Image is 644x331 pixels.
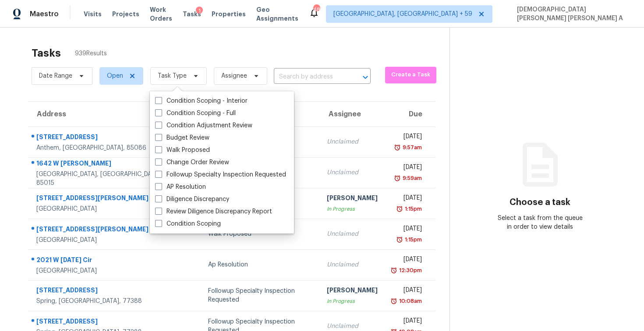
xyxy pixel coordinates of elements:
div: 12:30pm [397,266,422,275]
div: [DATE] [392,255,422,266]
div: Unclaimed [327,260,378,269]
span: Visits [84,10,102,18]
img: Overdue Alarm Icon [394,143,401,152]
div: 1 [196,7,203,15]
label: Followup Specialty Inspection Requested [155,170,286,179]
div: [DATE] [392,132,422,143]
span: Work Orders [150,5,172,23]
th: Due [385,102,435,126]
div: Unclaimed [327,230,378,238]
span: [DEMOGRAPHIC_DATA][PERSON_NAME] [PERSON_NAME] A [513,5,631,23]
span: Date Range [39,72,72,80]
div: Unclaimed [327,137,378,146]
div: 488 [313,5,319,14]
div: [STREET_ADDRESS][PERSON_NAME] [36,194,170,205]
label: Condition Adjustment Review [155,121,252,130]
div: Anthem, [GEOGRAPHIC_DATA], 85086 [36,144,170,152]
div: [DATE] [392,286,422,297]
div: [GEOGRAPHIC_DATA] [36,205,170,213]
div: [GEOGRAPHIC_DATA], [GEOGRAPHIC_DATA], 85015 [36,170,170,187]
div: [STREET_ADDRESS] [36,317,170,328]
div: [DATE] [392,163,422,174]
span: Task Type [158,72,187,80]
span: Create a Task [389,70,432,80]
span: [GEOGRAPHIC_DATA], [GEOGRAPHIC_DATA] + 59 [333,10,472,18]
div: Walk Proposed [208,230,312,238]
div: 1:15pm [403,235,422,244]
label: Budget Review [155,133,209,142]
img: Overdue Alarm Icon [394,174,401,183]
div: 1:15pm [403,205,422,213]
input: Search by address [274,70,346,84]
span: Open [107,72,123,80]
div: [GEOGRAPHIC_DATA] [36,266,170,275]
div: 2021 W [DATE] Cir [36,255,170,266]
div: 9:59am [401,174,422,183]
div: Unclaimed [327,168,378,177]
button: Create a Task [385,67,437,83]
label: Change Order Review [155,158,229,167]
div: Ap Resolution [208,260,312,269]
div: [STREET_ADDRESS] [36,286,170,297]
div: [GEOGRAPHIC_DATA] [36,236,170,245]
div: [STREET_ADDRESS][PERSON_NAME] [36,225,170,236]
div: [DATE] [392,224,422,235]
div: [STREET_ADDRESS] [36,133,170,144]
div: Unclaimed [327,322,378,331]
img: Overdue Alarm Icon [390,266,397,275]
span: Assignee [221,72,247,80]
div: In Progress [327,205,378,213]
div: 10:08am [397,297,422,306]
div: [PERSON_NAME] [327,286,378,297]
div: Spring, [GEOGRAPHIC_DATA], 77388 [36,297,170,306]
span: Properties [212,10,246,18]
img: Overdue Alarm Icon [390,297,397,306]
label: Condition Scoping - Interior [155,97,248,105]
div: [DATE] [392,317,422,327]
th: Assignee [320,102,385,126]
div: Followup Specialty Inspection Requested [208,287,312,304]
div: [DATE] [392,194,422,205]
span: Geo Assignments [256,5,298,23]
div: [PERSON_NAME] [327,194,378,205]
h2: Tasks [32,49,61,58]
img: Overdue Alarm Icon [396,235,403,244]
div: 9:57am [401,143,422,152]
button: Open [359,71,372,83]
span: Maestro [30,10,59,18]
div: In Progress [327,297,378,306]
th: Address [28,102,177,126]
span: Tasks [183,11,201,17]
div: 1642 W [PERSON_NAME] [36,159,170,170]
label: Review Diligence Discrepancy Report [155,207,272,216]
img: Overdue Alarm Icon [396,205,403,213]
h3: Choose a task [510,198,570,207]
label: AP Resolution [155,183,206,191]
div: Select a task from the queue in order to view details [495,214,585,231]
label: Diligence Discrepancy [155,195,229,204]
label: Walk Proposed [155,146,210,155]
span: 939 Results [75,49,107,58]
label: Condition Scoping [155,219,221,228]
span: Projects [112,10,139,18]
label: Condition Scoping - Full [155,109,236,118]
